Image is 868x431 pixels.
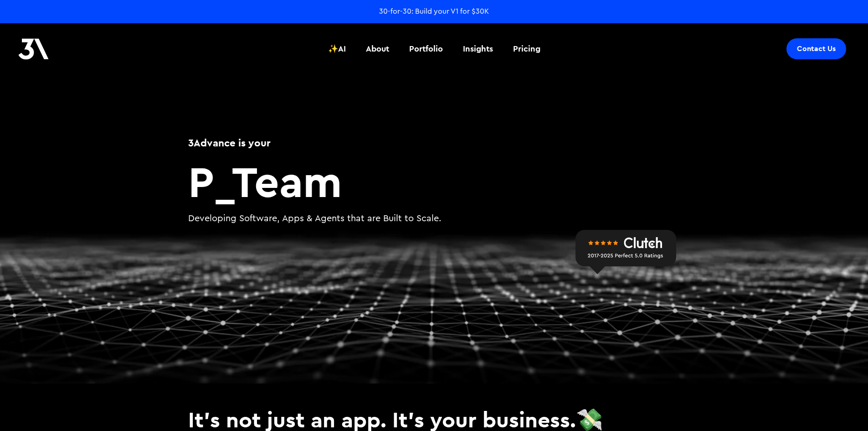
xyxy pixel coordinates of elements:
h1: 3Advance is your [188,135,680,150]
div: Portfolio [409,43,443,55]
h2: Team [188,159,680,203]
a: Contact Us [786,38,846,59]
div: Insights [463,43,493,55]
a: Insights [457,32,498,66]
span: _ [214,153,232,208]
div: Contact Us [797,44,836,53]
a: About [360,32,395,66]
a: 30-for-30: Build your V1 for $30K [379,6,489,16]
span: P [188,153,214,208]
div: Pricing [513,43,540,55]
div: ✨AI [328,43,346,55]
a: ✨AI [323,32,351,66]
p: Developing Software, Apps & Agents that are Built to Scale. [188,212,680,225]
a: Pricing [508,32,546,66]
a: Portfolio [404,32,448,66]
div: About [366,43,389,55]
